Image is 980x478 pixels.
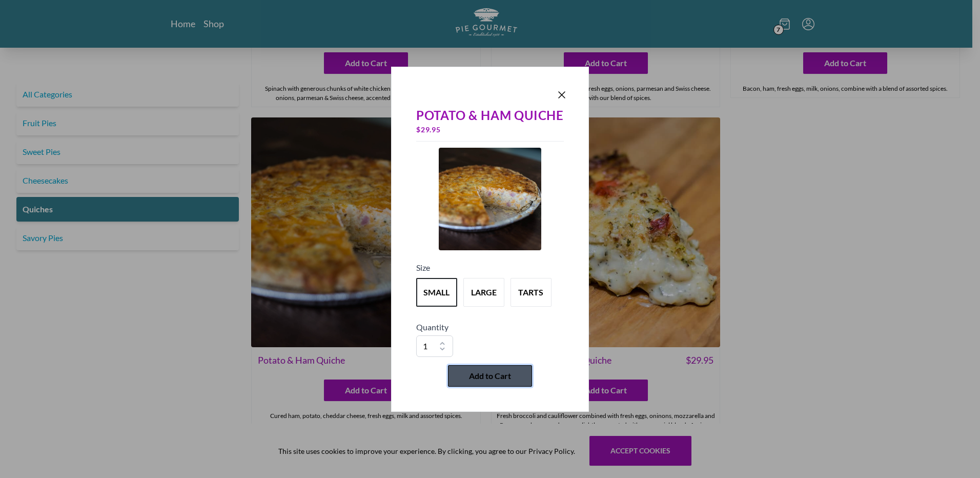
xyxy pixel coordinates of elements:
h5: Quantity [416,321,564,333]
button: Variant Swatch [463,278,504,307]
span: Add to Cart [469,370,511,382]
button: Variant Swatch [416,278,457,307]
div: Potato & Ham Quiche [416,108,564,123]
h5: Size [416,262,564,274]
button: Close panel [556,89,568,101]
img: Product Image [439,148,541,250]
a: Product Image [439,148,541,253]
button: Add to Cart [448,365,532,387]
button: Variant Swatch [511,278,552,307]
div: $ 29.95 [416,123,564,137]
